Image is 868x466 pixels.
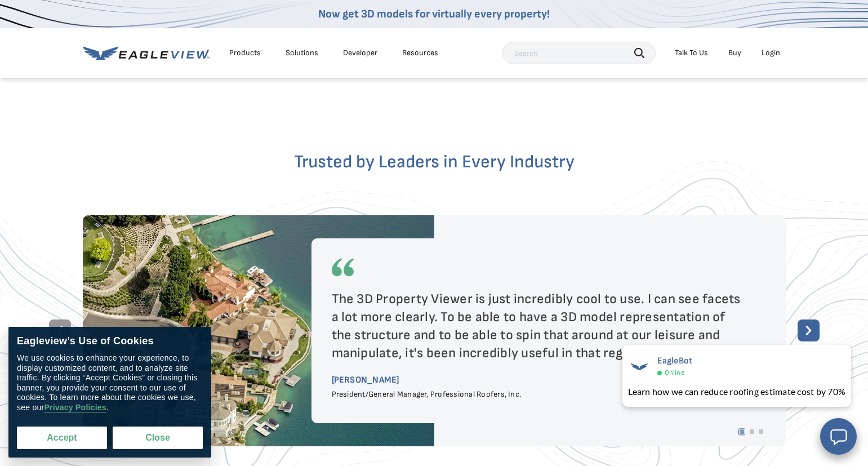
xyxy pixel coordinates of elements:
div: Eagleview’s Use of Cookies [17,335,203,348]
div: Login [762,48,780,58]
a: Buy [728,48,741,58]
a: Developer [343,48,377,58]
button: Open chat window [820,418,857,455]
span: Online [665,369,684,377]
a: Now get 3D models for virtually every property! [318,7,550,21]
div: The 3D Property Viewer is just incredibly cool to use. I can see facets a lot more clearly. To be... [332,290,749,362]
div: Solutions [286,48,318,58]
a: Privacy Policies [44,403,106,412]
div: We use cookies to enhance your experience, to display customized content, and to analyze site tra... [17,353,203,412]
div: Products [229,48,261,58]
span: EagleBot [657,356,693,366]
div: [PERSON_NAME] [332,376,749,385]
div: Talk To Us [675,48,708,58]
button: Accept [17,427,107,449]
div: Resources [402,48,438,58]
div: Learn how we can reduce roofing estimate cost by 70% [628,385,845,398]
img: EagleBot [628,356,651,378]
input: Search [502,42,656,64]
h2: Trusted by Leaders in Every Industry [83,153,786,171]
button: Close [113,427,203,449]
div: President/General Manager, Professional Roofers, Inc. [332,389,749,400]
